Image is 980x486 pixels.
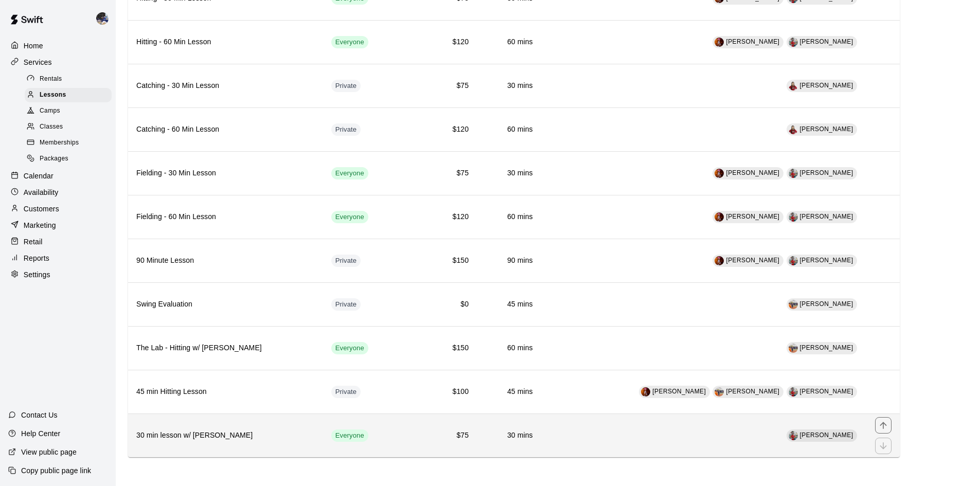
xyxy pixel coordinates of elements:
[136,430,315,441] h6: 30 min lesson w/ [PERSON_NAME]
[24,41,43,51] p: Home
[789,387,798,397] div: Kylie Chung
[40,122,63,132] span: Classes
[25,104,112,118] div: Camps
[331,81,361,91] span: Private
[8,38,108,53] a: Home
[331,80,361,92] div: This service is hidden, and can only be accessed via a direct link
[485,430,533,441] h6: 30 mins
[726,169,779,176] span: [PERSON_NAME]
[789,38,798,47] img: Kylie Chung
[24,220,56,230] p: Marketing
[96,12,109,25] img: Kevin Chandler
[136,343,315,354] h6: The Lab - Hitting w/ [PERSON_NAME]
[331,125,361,135] span: Private
[331,300,361,310] span: Private
[331,429,368,442] div: This service is visible to all of your customers
[405,37,469,48] h6: $120
[789,431,798,440] div: Kylie Chung
[405,299,469,310] h6: $0
[94,8,116,29] div: Kevin Chandler
[8,218,108,233] a: Marketing
[789,169,798,178] img: Kylie Chung
[715,169,724,178] img: Kaitlyn Lim
[25,135,116,151] a: Memberships
[24,237,43,247] p: Retail
[8,250,108,266] a: Reports
[25,151,116,167] a: Packages
[21,447,77,457] p: View public page
[21,465,91,476] p: Copy public page link
[405,124,469,135] h6: $120
[789,344,798,353] div: Kailee Powell
[485,168,533,179] h6: 30 mins
[789,125,798,134] img: Aly Kaneshiro
[40,154,68,164] span: Packages
[331,211,368,223] div: This service is visible to all of your customers
[789,300,798,309] img: Kailee Powell
[8,234,108,249] a: Retail
[800,388,853,395] span: [PERSON_NAME]
[800,213,853,220] span: [PERSON_NAME]
[800,169,853,176] span: [PERSON_NAME]
[136,124,315,135] h6: Catching - 60 Min Lesson
[405,80,469,92] h6: $75
[726,257,779,264] span: [PERSON_NAME]
[21,428,60,439] p: Help Center
[789,256,798,265] div: Kylie Chung
[136,168,315,179] h6: Fielding - 30 Min Lesson
[875,417,892,434] button: move item up
[24,253,49,263] p: Reports
[405,168,469,179] h6: $75
[715,38,724,47] div: Kaitlyn Lim
[8,168,108,184] div: Calendar
[485,386,533,398] h6: 45 mins
[136,299,315,310] h6: Swing Evaluation
[789,81,798,91] img: Aly Kaneshiro
[331,431,368,441] span: Everyone
[726,388,779,395] span: [PERSON_NAME]
[136,255,315,266] h6: 90 Minute Lesson
[331,387,361,397] span: Private
[331,386,361,398] div: This service is hidden, and can only be accessed via a direct link
[25,103,116,119] a: Camps
[331,36,368,48] div: This service is visible to all of your customers
[789,212,798,222] img: Kylie Chung
[652,388,706,395] span: [PERSON_NAME]
[331,342,368,354] div: This service is visible to all of your customers
[24,171,54,181] p: Calendar
[24,204,59,214] p: Customers
[25,136,112,150] div: Memberships
[405,430,469,441] h6: $75
[8,267,108,282] div: Settings
[331,169,368,178] span: Everyone
[25,87,116,103] a: Lessons
[405,343,469,354] h6: $150
[641,387,650,397] img: Kaitlyn Lim
[800,257,853,264] span: [PERSON_NAME]
[40,90,66,100] span: Lessons
[136,386,315,398] h6: 45 min Hitting Lesson
[8,185,108,200] a: Availability
[25,119,116,135] a: Classes
[331,38,368,47] span: Everyone
[40,138,79,148] span: Memberships
[405,255,469,266] h6: $150
[485,80,533,92] h6: 30 mins
[800,431,853,439] span: [PERSON_NAME]
[24,57,52,67] p: Services
[715,256,724,265] div: Kaitlyn Lim
[21,410,58,420] p: Contact Us
[800,344,853,351] span: [PERSON_NAME]
[715,212,724,222] img: Kaitlyn Lim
